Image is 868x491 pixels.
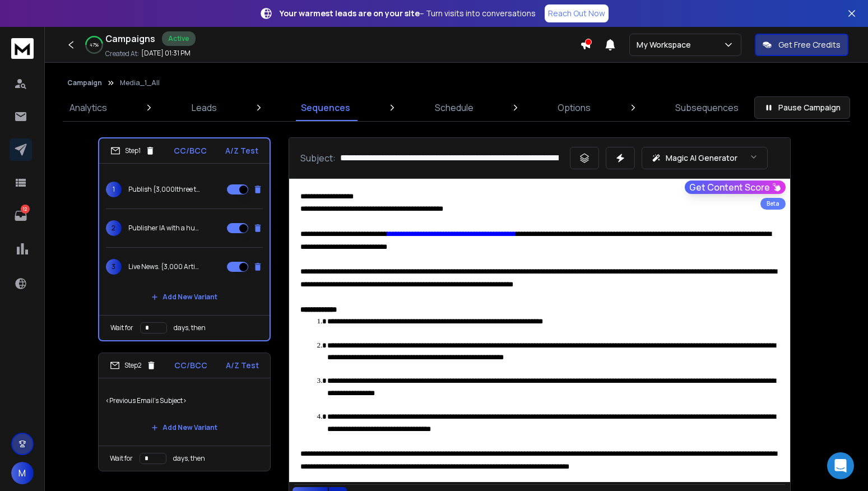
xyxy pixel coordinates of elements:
[142,286,226,308] button: Add New Variant
[162,31,196,46] div: Active
[106,182,122,197] span: 1
[300,151,336,165] p: Subject:
[110,146,155,156] div: Step 1
[294,94,357,121] a: Sequences
[141,49,191,58] p: [DATE] 01:31 PM
[11,38,34,59] img: logo
[669,94,745,121] a: Subsequences
[63,94,114,121] a: Analytics
[666,152,737,164] p: Magic AI Generator
[280,8,420,18] strong: Your warmest leads are on your site
[90,41,99,48] p: 47 %
[551,94,597,121] a: Options
[301,101,350,114] p: Sequences
[105,385,263,416] p: <Previous Email's Subject>
[110,360,156,370] div: Step 2
[685,180,786,194] button: Get Content Score
[760,198,786,210] div: Beta
[110,323,133,332] p: Wait for
[11,462,34,484] button: M
[98,137,271,341] li: Step1CC/BCCA/Z Test1Publish {3,000|three thousand} articles {monthly|each month|per month}2Publis...
[192,101,217,114] p: Leads
[173,454,205,463] p: days, then
[435,101,474,114] p: Schedule
[545,4,609,22] a: Reach Out Now
[755,34,848,56] button: Get Free Credits
[128,224,200,233] p: Publisher IA with a human behind
[106,220,122,236] span: 2
[778,39,841,50] p: Get Free Credits
[120,78,160,87] p: Media_1_All
[548,8,605,19] p: Reach Out Now
[675,101,739,114] p: Subsequences
[642,147,768,169] button: Magic AI Generator
[98,353,271,471] li: Step2CC/BCCA/Z Test<Previous Email's Subject>Add New VariantWait fordays, then
[428,94,480,121] a: Schedule
[174,145,207,156] p: CC/BCC
[754,96,850,119] button: Pause Campaign
[280,8,536,19] p: – Turn visits into conversations
[174,360,207,371] p: CC/BCC
[226,360,259,371] p: A/Z Test
[185,94,224,121] a: Leads
[10,205,32,227] a: 12
[21,205,30,214] p: 12
[142,416,226,439] button: Add New Variant
[110,454,133,463] p: Wait for
[69,101,107,114] p: Analytics
[174,323,206,332] p: days, then
[128,262,200,271] p: Live News. {3,000 Articles Every Month|3,000 Articles Monthly}
[637,39,695,50] p: My Workspace
[106,259,122,275] span: 3
[128,185,200,194] p: Publish {3,000|three thousand} articles {monthly|each month|per month}
[558,101,591,114] p: Options
[225,145,258,156] p: A/Z Test
[105,49,139,58] p: Created At:
[67,78,102,87] button: Campaign
[827,452,854,479] div: Open Intercom Messenger
[105,32,155,45] h1: Campaigns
